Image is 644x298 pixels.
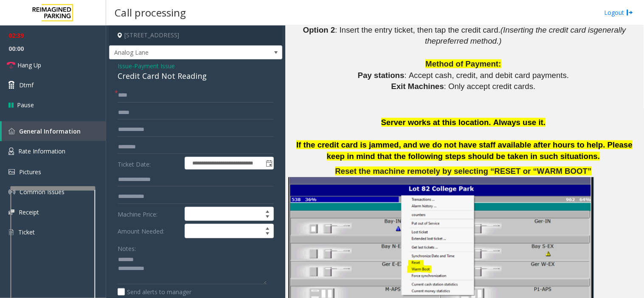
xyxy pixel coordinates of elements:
span: Rate Information [18,147,65,155]
span: Pause [17,100,34,109]
img: logout [627,8,633,17]
span: Increase value [262,224,273,231]
div: Credit Card Not Reading [118,70,274,82]
span: Pay stations [358,71,405,80]
span: generally the [425,25,626,46]
span: Decrease value [262,214,273,221]
a: General Information [2,121,106,141]
span: Decrease value [262,231,273,238]
h3: Call processing [110,2,190,23]
img: 'icon' [8,189,15,195]
span: General Information [19,127,81,135]
span: Hang Up [17,61,41,70]
span: Option 2 [303,25,335,34]
h4: [STREET_ADDRESS] [109,25,282,45]
span: Toggle popup [264,157,273,169]
label: Machine Price: [115,207,183,221]
span: (Inserting the credit card is [501,25,594,34]
span: - [132,62,175,70]
span: Pictures [19,168,41,176]
span: Analog Lane [110,46,247,59]
img: 'icon' [8,148,14,155]
span: Method of Payment: [425,59,501,68]
span: : Only accept credit cards. [444,82,536,91]
span: If the credit card is jammed, and we do not have staff available after hours to help. Please keep... [296,140,633,161]
a: Logout [605,8,633,17]
label: Notes: [118,241,136,253]
span: Exit Machines [391,82,444,91]
img: 'icon' [8,209,14,215]
span: preferred method.) [436,36,502,45]
img: 'icon' [8,228,14,236]
span: Server works at this location. Always use it. [381,118,546,127]
label: Amount Needed: [115,224,183,238]
span: Issue [118,61,132,70]
img: 'icon' [8,128,15,134]
span: : Insert the entry ticket, then tap the credit card. [335,25,501,34]
span: : Accept cash, credit, and debit card payments. [404,71,569,80]
span: Payment Issue [134,61,175,70]
span: Reset the machine remotely by selecting “RESET or “WARM BOOT” [335,167,591,175]
span: Increase value [262,207,273,214]
label: Ticket Date: [115,157,183,170]
span: Dtmf [19,81,34,89]
label: Send alerts to manager [118,287,191,296]
img: 'icon' [8,169,15,175]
